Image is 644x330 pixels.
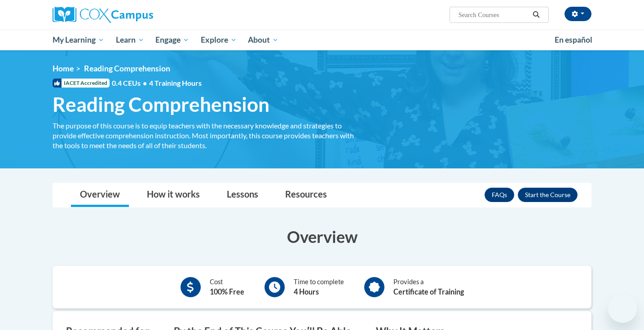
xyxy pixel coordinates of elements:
[53,225,591,248] h3: Overview
[155,35,189,45] span: Engage
[210,287,244,296] b: 100% Free
[138,183,209,207] a: How it works
[53,64,74,73] a: Home
[529,9,543,20] button: Search
[150,30,195,50] a: Engage
[555,35,592,44] span: En español
[195,30,243,50] a: Explore
[243,30,285,50] a: About
[210,277,244,297] div: Cost
[149,79,202,87] span: 4 Training Hours
[276,183,336,207] a: Resources
[53,121,362,150] div: The purpose of this course is to equip teachers with the necessary knowledge and strategies to pr...
[112,78,202,88] span: 0.4 CEUs
[518,188,578,202] button: Enroll
[201,35,237,45] span: Explore
[549,31,598,49] a: En español
[393,287,464,296] b: Certificate of Training
[84,64,170,73] span: Reading Comprehension
[110,30,150,50] a: Learn
[53,7,153,23] img: Cox Campus
[294,287,319,296] b: 4 Hours
[458,9,529,20] input: Search Courses
[116,35,144,45] span: Learn
[294,277,344,297] div: Time to complete
[39,30,605,50] div: Main menu
[47,30,110,50] a: My Learning
[393,277,464,297] div: Provides a
[53,92,269,116] span: Reading Comprehension
[218,183,267,207] a: Lessons
[53,7,223,23] a: Cox Campus
[608,294,637,323] iframe: Button to launch messaging window
[53,35,104,45] span: My Learning
[71,183,129,207] a: Overview
[248,35,278,45] span: About
[485,188,514,202] a: FAQs
[53,79,110,88] span: IACET Accredited
[143,79,147,87] span: •
[565,7,591,21] button: Account Settings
